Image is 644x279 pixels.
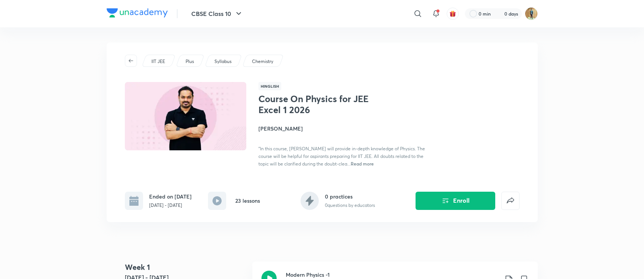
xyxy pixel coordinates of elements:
a: Company Logo [107,8,168,19]
button: false [501,192,520,210]
h4: [PERSON_NAME] [258,125,428,132]
h6: 23 lessons [235,197,260,205]
p: Chemistry [252,58,273,65]
p: Syllabus [214,58,231,65]
span: "In this course, [PERSON_NAME] will provide in-depth knowledge of Physics. The course will be hel... [258,146,425,167]
a: Plus [184,58,195,65]
button: avatar [447,8,459,20]
span: Read more [351,161,374,167]
button: CBSE Class 10 [187,6,248,21]
img: Thumbnail [123,81,247,151]
p: 0 questions by educators [325,202,375,209]
button: Enroll [416,192,495,210]
img: streak [495,10,503,17]
a: IIT JEE [150,58,166,65]
h6: 0 practices [325,192,375,200]
span: Hinglish [258,82,281,90]
a: Chemistry [250,58,274,65]
h3: Modern Physics -1 [286,271,498,279]
p: [DATE] - [DATE] [149,202,192,209]
img: Prashant Dewda [525,7,538,20]
p: IIT JEE [151,58,165,65]
h6: Ended on [DATE] [149,192,192,200]
a: Syllabus [213,58,233,65]
h1: Course On Physics for JEE Excel 1 2026 [258,93,383,115]
p: Plus [186,58,194,65]
h4: Week 1 [125,262,246,273]
img: avatar [449,10,456,17]
img: Company Logo [107,8,168,17]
